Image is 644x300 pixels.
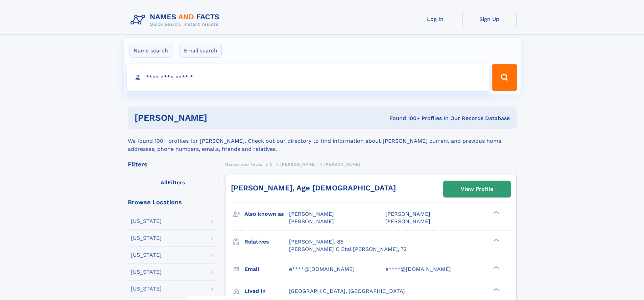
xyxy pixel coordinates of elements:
input: search input [127,64,489,91]
a: [PERSON_NAME], Age [DEMOGRAPHIC_DATA] [231,184,396,192]
a: Log In [408,11,462,27]
div: [US_STATE] [131,269,162,275]
div: View Profile [461,181,493,197]
a: View Profile [444,181,510,197]
span: [PERSON_NAME] [289,218,334,225]
a: [PERSON_NAME] [280,160,316,168]
label: Filters [128,175,218,191]
div: Filters [128,161,218,167]
span: [GEOGRAPHIC_DATA], [GEOGRAPHIC_DATA] [289,288,405,294]
div: ❯ [492,287,500,292]
div: ❯ [492,210,500,215]
label: Name search [129,44,172,58]
span: [PERSON_NAME] [324,162,360,167]
div: Found 100+ Profiles In Our Records Database [298,115,510,122]
span: All [161,179,168,186]
a: [PERSON_NAME] C Etal [PERSON_NAME], 72 [289,246,407,253]
div: [US_STATE] [131,218,162,224]
div: [US_STATE] [131,286,162,292]
a: Sign Up [462,11,517,27]
h3: Email [244,263,289,275]
a: [PERSON_NAME], 85 [289,238,343,246]
h3: Relatives [244,236,289,248]
a: C [270,160,273,168]
h1: [PERSON_NAME] [135,114,299,122]
div: [US_STATE] [131,252,162,258]
div: Browse Locations [128,199,218,205]
div: [US_STATE] [131,235,162,241]
button: Search Button [492,64,517,91]
span: C [270,162,273,167]
div: We found 100+ profiles for [PERSON_NAME]. Check out our directory to find information about [PERS... [128,129,517,153]
h3: Lived in [244,285,289,297]
span: [PERSON_NAME] [289,211,334,217]
img: Logo Names and Facts [128,11,225,29]
div: ❯ [492,238,500,242]
span: [PERSON_NAME] [385,218,430,225]
span: [PERSON_NAME] [280,162,316,167]
a: Names and Facts [225,160,262,168]
h3: Also known as [244,208,289,220]
span: [PERSON_NAME] [385,211,430,217]
label: Email search [180,44,222,58]
div: ❯ [492,265,500,270]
